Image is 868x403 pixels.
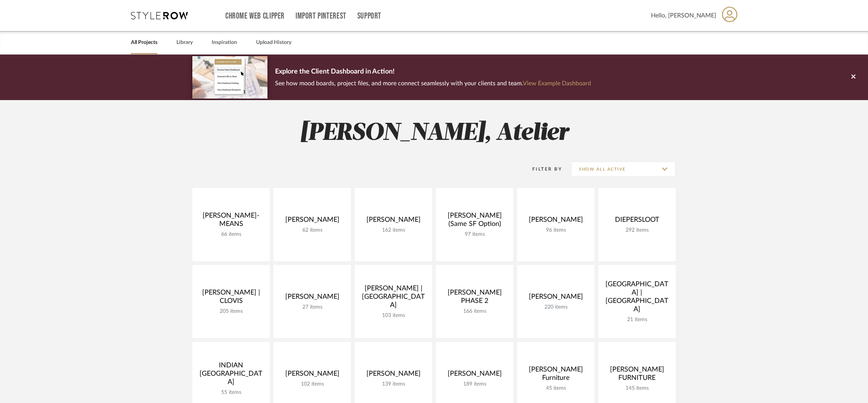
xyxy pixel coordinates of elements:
[604,216,670,227] div: DIEPERSLOOT
[361,370,426,381] div: [PERSON_NAME]
[225,13,285,19] a: Chrome Web Clipper
[357,13,381,19] a: Support
[212,38,237,48] a: Inspiration
[523,227,588,234] div: 96 items
[280,304,345,310] div: 27 items
[361,381,426,387] div: 139 items
[131,38,157,48] a: All Projects
[651,11,716,20] span: Hello, [PERSON_NAME]
[442,289,507,308] div: [PERSON_NAME] PHASE 2
[522,165,562,173] div: Filter By
[198,231,264,238] div: 66 items
[361,312,426,319] div: 103 items
[296,13,346,19] a: Import Pinterest
[161,119,707,147] h2: [PERSON_NAME], Atelier
[198,212,264,231] div: [PERSON_NAME]-MEANS
[604,317,670,323] div: 21 items
[604,365,670,385] div: [PERSON_NAME] FURNITURE
[275,78,591,89] p: See how mood boards, project files, and more connect seamlessly with your clients and team.
[442,381,507,387] div: 189 items
[523,365,588,385] div: [PERSON_NAME] Furniture
[442,308,507,315] div: 166 items
[361,227,426,234] div: 162 items
[442,370,507,381] div: [PERSON_NAME]
[198,289,264,308] div: [PERSON_NAME] | CLOVIS
[604,385,670,392] div: 145 items
[280,293,345,304] div: [PERSON_NAME]
[523,293,588,304] div: [PERSON_NAME]
[604,280,670,317] div: [GEOGRAPHIC_DATA] | [GEOGRAPHIC_DATA]
[275,66,591,78] p: Explore the Client Dashboard in Action!
[280,381,345,387] div: 102 items
[192,56,267,98] img: d5d033c5-7b12-40c2-a960-1ecee1989c38.png
[523,216,588,227] div: [PERSON_NAME]
[442,212,507,231] div: [PERSON_NAME] (Same SF Option)
[442,231,507,238] div: 97 items
[280,370,345,381] div: [PERSON_NAME]
[280,216,345,227] div: [PERSON_NAME]
[198,361,264,389] div: INDIAN [GEOGRAPHIC_DATA]
[361,216,426,227] div: [PERSON_NAME]
[361,284,426,312] div: [PERSON_NAME] | [GEOGRAPHIC_DATA]
[523,80,591,86] a: View Example Dashboard
[523,304,588,310] div: 220 items
[198,308,264,315] div: 205 items
[604,227,670,234] div: 292 items
[280,227,345,234] div: 62 items
[198,389,264,396] div: 55 items
[256,38,291,48] a: Upload History
[523,385,588,392] div: 45 items
[176,38,193,48] a: Library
